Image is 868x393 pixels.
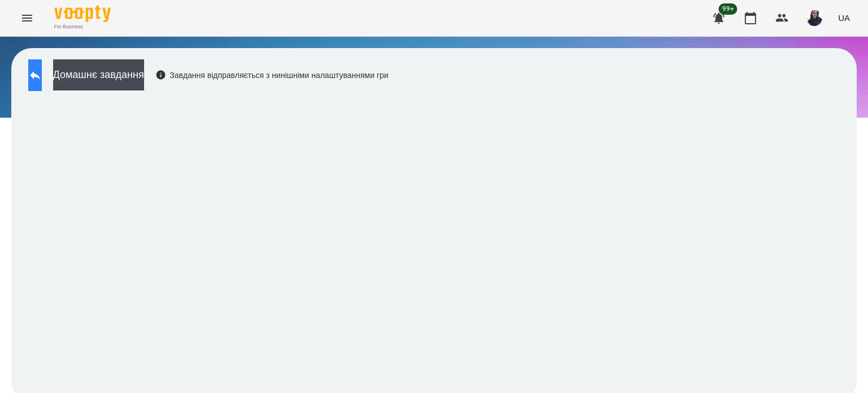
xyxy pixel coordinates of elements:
span: UA [838,12,850,24]
button: Menu [14,5,41,32]
img: de66a22b4ea812430751315b74cfe34b.jpg [806,10,822,26]
span: For Business [54,23,111,31]
button: Домашнє завдання [53,59,144,90]
button: UA [834,7,854,28]
img: Voopty Logo [54,6,111,22]
div: Завдання відправляється з нинішніми налаштуваннями гри [155,70,389,81]
span: 99+ [719,3,737,15]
